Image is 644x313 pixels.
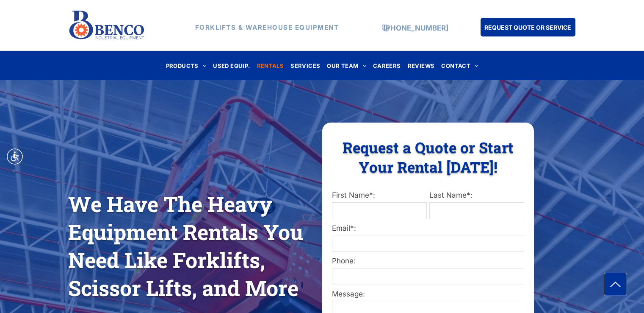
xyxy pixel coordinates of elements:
[484,20,571,35] span: REQUEST QUOTE OR SERVICE
[404,60,438,71] a: REVIEWS
[481,18,575,36] a: REQUEST QUOTE OR SERVICE
[332,256,524,267] label: Phone:
[323,60,370,71] a: OUR TEAM
[343,137,514,176] span: Request a Quote or Start Your Rental [DATE]!
[287,60,323,71] a: SERVICES
[438,60,481,71] a: CONTACT
[370,60,404,71] a: CAREERS
[68,190,303,302] span: We Have The Heavy Equipment Rentals You Need Like Forklifts, Scissor Lifts, and More
[195,23,339,31] strong: FORKLIFTS & WAREHOUSE EQUIPMENT
[332,289,524,300] label: Message:
[163,60,210,71] a: PRODUCTS
[332,223,524,234] label: Email*:
[429,190,524,201] label: Last Name*:
[383,24,448,32] a: [PHONE_NUMBER]
[254,60,287,71] a: RENTALS
[332,190,427,201] label: First Name*:
[210,60,253,71] a: USED EQUIP.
